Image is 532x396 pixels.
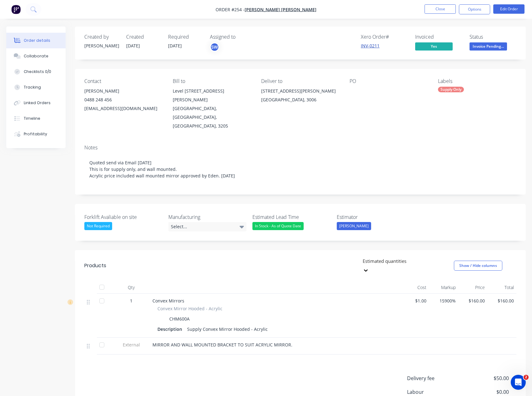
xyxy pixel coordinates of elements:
div: Cost [400,281,429,294]
div: Created [126,34,161,40]
div: [STREET_ADDRESS][PERSON_NAME] [261,87,340,95]
a: INV-0211 [361,43,380,49]
div: Supply Convex Mirror Hooded - Acrylic [185,325,270,334]
div: Supply Only [438,87,464,92]
span: $0.00 [463,388,509,396]
label: Manufacturing [168,213,246,221]
div: Status [470,34,516,40]
button: Edit Order [493,4,525,14]
div: Level [STREET_ADDRESS][PERSON_NAME] [173,87,251,104]
a: [PERSON_NAME] [PERSON_NAME] [245,7,316,12]
div: [PERSON_NAME]0488 248 456[EMAIL_ADDRESS][DOMAIN_NAME] [84,87,163,113]
div: Bill to [173,78,251,84]
button: Tracking [6,80,66,95]
div: Total [487,281,516,294]
button: Show / Hide columns [454,261,502,271]
div: Xero Order # [361,34,408,40]
div: Collaborate [24,53,48,59]
div: Deliver to [261,78,340,84]
div: Qty [112,281,150,294]
span: $160.00 [461,297,485,304]
button: Linked Orders [6,95,66,111]
span: Convex Mirrors [152,298,184,304]
div: [GEOGRAPHIC_DATA], 3006 [261,95,340,104]
div: Invoiced [415,34,462,40]
img: Factory [11,5,21,14]
div: Order details [24,38,50,43]
button: Collaborate [6,48,66,64]
div: In Stock - As of Quote Date [252,222,304,230]
span: 2 [524,375,529,380]
div: [PERSON_NAME] [84,42,119,49]
label: Estimator [337,213,415,221]
div: Description [157,325,185,334]
button: Order details [6,33,66,48]
div: [EMAIL_ADDRESS][DOMAIN_NAME] [84,104,163,113]
div: Products [84,262,106,269]
div: Contact [84,78,163,84]
button: Options [459,4,490,14]
button: Invoice Pending... [470,42,507,52]
div: Profitability [24,131,47,137]
label: Forklift Avaliable on site [84,213,162,221]
button: Profitability [6,126,66,142]
span: $160.00 [490,297,514,304]
button: Timeline [6,111,66,126]
div: [GEOGRAPHIC_DATA], [GEOGRAPHIC_DATA], [GEOGRAPHIC_DATA], 3205 [173,104,251,130]
button: Checklists 0/0 [6,64,66,80]
span: Convex Mirror Hooded - Acrylic [157,305,222,312]
span: MIRROR AND WALL MOUNTED BRACKET TO SUIT ACRYLIC MIRROR. [152,342,292,348]
label: Estimated Lead Time [252,213,331,221]
button: SW [210,42,219,52]
div: 0488 248 456 [84,95,163,104]
div: Not Required [84,222,112,230]
div: Level [STREET_ADDRESS][PERSON_NAME][GEOGRAPHIC_DATA], [GEOGRAPHIC_DATA], [GEOGRAPHIC_DATA], 3205 [173,87,251,130]
div: Timeline [24,116,40,121]
div: Labels [438,78,516,84]
div: [PERSON_NAME] [84,87,163,95]
div: Created by [84,34,119,40]
div: Required [168,34,202,40]
div: Assigned to [210,34,272,40]
span: Labour [407,388,463,396]
div: Markup [429,281,458,294]
span: 1 [130,297,132,304]
div: Select... [168,222,246,231]
div: Notes [84,145,516,151]
span: Delivery fee [407,374,463,382]
div: [STREET_ADDRESS][PERSON_NAME][GEOGRAPHIC_DATA], 3006 [261,87,340,107]
span: External [115,341,147,348]
span: $1.00 [402,297,426,304]
span: [DATE] [168,43,182,49]
div: CHM600A [167,314,192,323]
span: Order #254 - [216,7,245,12]
div: Linked Orders [24,100,51,106]
span: $50.00 [463,374,509,382]
span: Yes [415,42,453,50]
div: Price [458,281,487,294]
span: 15900% [431,297,455,304]
button: Close [425,4,456,14]
span: Invoice Pending... [470,42,507,50]
div: Quoted send via Email [DATE] This is for supply only, and wall mounted. Acrylic price included wa... [84,153,516,185]
div: [PERSON_NAME] [337,222,371,230]
div: Checklists 0/0 [24,69,51,75]
div: Tracking [24,85,41,90]
span: [DATE] [126,43,140,49]
div: PO [350,78,428,84]
iframe: Intercom live chat [511,375,526,390]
